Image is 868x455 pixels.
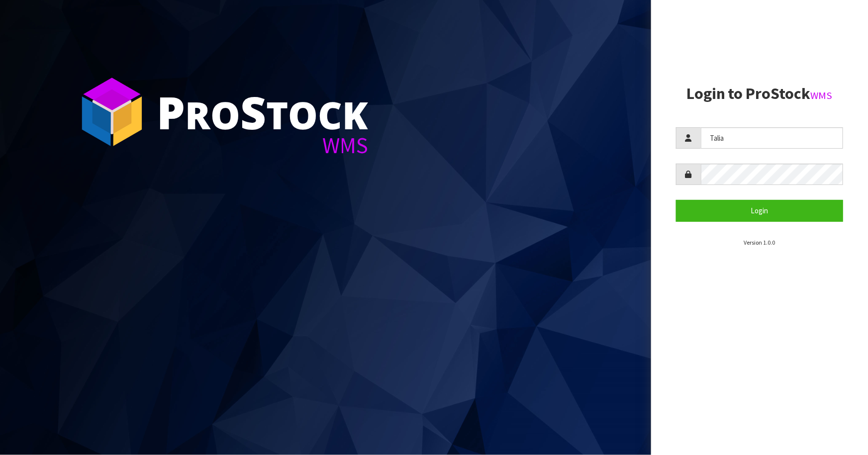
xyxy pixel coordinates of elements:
[157,82,185,142] span: P
[701,127,843,149] input: Username
[157,90,368,134] div: ro tock
[811,89,833,102] small: WMS
[744,239,775,246] small: Version 1.0.0
[240,82,266,142] span: S
[75,75,149,149] img: ProStock Cube
[157,134,368,157] div: WMS
[676,200,843,221] button: Login
[676,85,843,102] h2: Login to ProStock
